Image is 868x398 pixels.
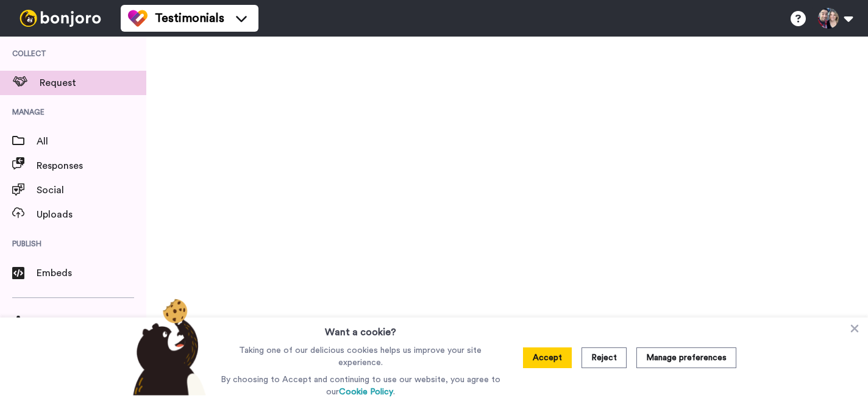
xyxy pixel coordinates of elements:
button: Reject [582,347,627,368]
h3: Want a cookie? [325,318,396,339]
span: Social [37,183,146,197]
button: Manage preferences [636,347,736,368]
img: tm-color.svg [128,9,148,28]
img: bj-logo-header-white.svg [15,10,106,27]
span: Settings [37,315,146,330]
span: Responses [37,158,146,173]
span: Request [40,76,146,90]
span: Testimonials [155,10,224,27]
p: Taking one of our delicious cookies helps us improve your site experience. [218,344,503,369]
span: Uploads [37,207,146,222]
p: By choosing to Accept and continuing to use our website, you agree to our . [218,374,503,398]
button: Accept [523,347,572,368]
span: Embeds [37,266,146,280]
span: All [37,134,146,149]
img: bear-with-cookie.png [122,298,212,396]
a: Cookie Policy [339,388,393,396]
